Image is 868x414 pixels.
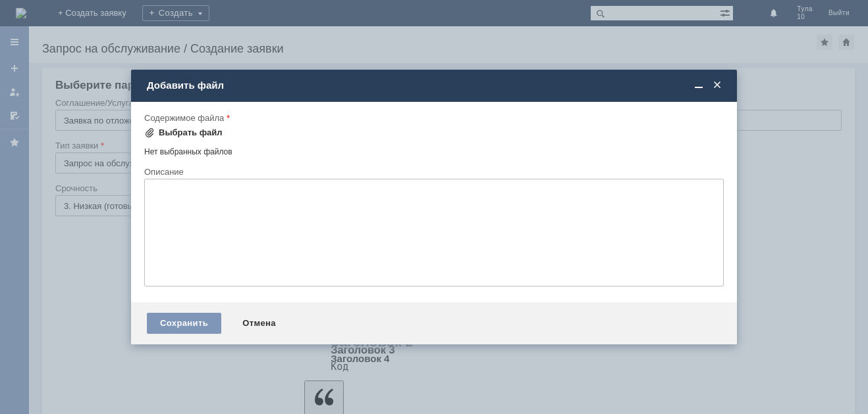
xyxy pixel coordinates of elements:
[144,114,721,122] div: Содержимое файла
[692,80,705,91] span: Свернуть (Ctrl + M)
[144,142,724,157] div: Нет выбранных файлов
[144,168,721,176] div: Описание
[711,80,724,91] span: Закрыть
[5,5,192,26] div: Прошу удалить оч за 04.10. Заранее спасибо!
[159,127,223,138] div: Выбрать файл
[147,80,724,91] div: Добавить файл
